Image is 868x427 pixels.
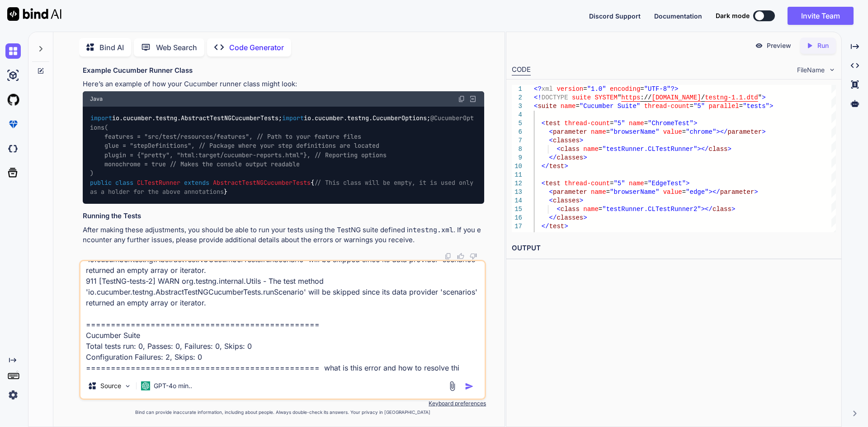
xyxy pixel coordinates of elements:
div: 8 [512,145,522,154]
span: </ [541,163,549,170]
span: value [663,128,682,136]
div: 15 [512,205,522,214]
span: "tests"> [743,103,773,110]
span: name [591,188,606,196]
div: 3 [512,102,522,111]
span: https [621,94,640,101]
span: = [682,188,685,196]
div: 4 [512,111,522,119]
span: classes [553,197,580,204]
div: 10 [512,162,522,171]
span: "5" [613,180,625,187]
span: name [629,180,644,187]
textarea: 331 [main] INFO org.testng.internal.Utils - [TestNG] Running: D:\Java programs\CannabisLife\testn... [80,261,485,373]
p: Source [100,381,121,390]
span: "testRunner.CLTestRunner2"></ [602,206,712,213]
span: parameter [553,128,587,136]
span: = [739,103,742,110]
span: test [545,120,561,127]
p: Here’s an example of how your Cucumber runner class might look: [83,79,484,89]
span: version [557,85,583,93]
span: < [534,103,538,110]
span: parameter [727,128,762,136]
img: icon [465,382,474,391]
span: = [606,188,609,196]
span: "EdgeTest"> [648,180,689,187]
span: < [549,128,552,136]
span: name [591,128,606,136]
span: parameter [720,188,754,196]
span: = [599,206,602,213]
div: 18 [512,231,522,239]
img: copy [444,253,452,260]
span: test [549,163,564,170]
span: :// [640,94,651,101]
span: = [644,120,647,127]
span: Java [90,95,103,103]
h3: Example Cucumber Runner Class [83,66,484,76]
span: thread-count [644,103,689,110]
img: chat [5,43,21,59]
span: "edge"></ [686,188,720,196]
span: = [576,103,579,110]
img: like [457,253,464,260]
span: testng-1.1.dtd [705,94,758,101]
span: </ [549,214,557,221]
span: public [90,178,112,187]
p: Web Search [156,42,197,53]
span: class [560,145,579,153]
span: = [606,128,609,136]
span: </ [541,223,549,230]
div: 16 [512,214,522,222]
p: After making these adjustments, you should be able to run your tests using the TestNG suite defin... [83,225,484,245]
span: > [727,145,731,153]
span: > [762,128,765,136]
span: = [640,85,644,93]
p: Run [817,41,829,50]
span: name [583,145,599,153]
span: <! [534,94,542,101]
span: encoding [610,85,640,93]
span: < [549,137,552,144]
span: // This class will be empty, it is used only as a holder for the above annotations [90,178,477,196]
span: suite [538,103,557,110]
img: copy [458,95,465,103]
span: name [583,206,599,213]
span: @CucumberOptions( features = "src/test/resources/features", // Path to your feature files glue = ... [90,114,474,178]
span: > [579,137,583,144]
span: name [560,103,576,110]
span: value [663,188,682,196]
span: "5" [613,120,625,127]
span: class [712,206,731,213]
p: Keyboard preferences [79,400,486,407]
span: suite [572,94,591,101]
div: 7 [512,136,522,145]
span: test [545,180,561,187]
span: "ChromeTest"> [648,120,697,127]
span: class [708,145,727,153]
span: / [701,94,704,101]
span: > [564,223,568,230]
span: classes [557,154,583,161]
img: settings [5,387,21,403]
span: > [583,154,587,161]
span: = [610,180,613,187]
p: Code Generator [229,42,284,53]
div: 11 [512,171,522,179]
span: "5" [693,103,705,110]
span: "Cucumber Suite" [579,103,640,110]
span: "chrome"></ [686,128,727,136]
img: ai-studio [5,68,21,83]
p: Preview [767,41,791,50]
span: < [549,197,552,204]
span: "browserName" [610,128,659,136]
span: <? [534,85,542,93]
span: class [560,206,579,213]
code: io.cucumber.testng.AbstractTestNGCucumberTests; io.cucumber.testng.CucumberOptions; { } [90,113,477,197]
span: > [731,206,735,213]
img: preview [755,42,763,50]
span: "UTF-8"?> [644,85,678,93]
span: parallel [708,103,739,110]
h2: OUTPUT [506,238,841,259]
span: extends [184,178,209,187]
